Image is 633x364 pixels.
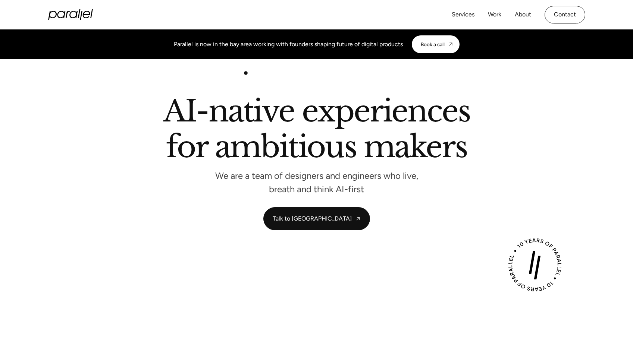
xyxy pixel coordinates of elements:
[448,41,454,47] img: CTA arrow image
[104,96,529,165] h2: AI-native experiences for ambitious makers
[452,9,474,20] a: Services
[488,9,501,20] a: Work
[545,6,585,23] a: Contact
[48,9,93,20] a: home
[205,172,429,192] p: We are a team of designers and engineers who live, breath and think AI-first
[421,41,445,47] div: Book a call
[515,9,531,20] a: About
[174,40,403,49] div: Parallel is now in the bay area working with founders shaping future of digital products
[412,35,460,53] a: Book a call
